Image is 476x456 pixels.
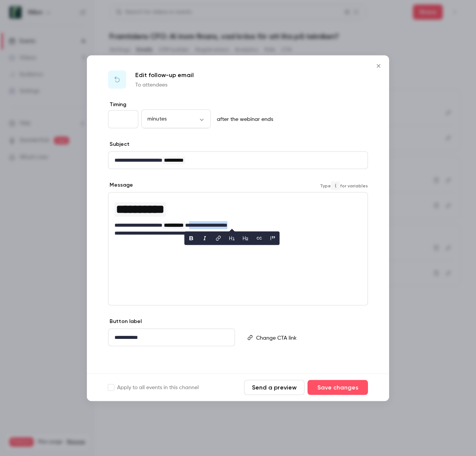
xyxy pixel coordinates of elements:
[108,151,368,168] div: editor
[199,232,211,244] button: italic
[108,181,133,189] label: Message
[108,383,199,391] label: Apply to all events in this channel
[371,58,386,73] button: Close
[108,329,235,346] div: editor
[185,232,197,244] button: bold
[308,380,368,395] button: Save changes
[135,70,194,79] p: Edit follow-up email
[253,329,367,346] div: editor
[108,192,368,241] div: editor
[212,232,224,244] button: link
[108,317,142,325] label: Button label
[108,100,368,108] label: Timing
[331,181,340,190] code: {
[135,81,194,88] p: To attendees
[244,380,304,395] button: Send a preview
[320,181,368,190] span: Type for variables
[141,115,211,123] div: minutes
[108,140,130,148] label: Subject
[214,115,273,123] p: after the webinar ends
[267,232,279,244] button: blockquote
